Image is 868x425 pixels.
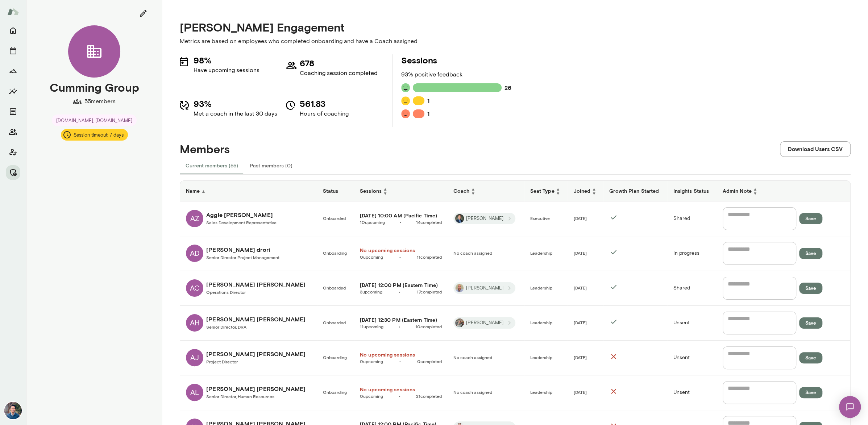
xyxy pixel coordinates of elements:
span: ▼ [471,191,475,195]
span: [DATE] [573,250,586,255]
td: Unsent [667,375,717,410]
a: AH[PERSON_NAME] [PERSON_NAME]Senior Director, DRA [186,314,311,332]
span: ▲ [753,187,757,191]
h6: [PERSON_NAME] [PERSON_NAME] [206,350,306,358]
div: Marc Friedman[PERSON_NAME] [453,282,515,294]
span: No coach assigned [453,355,492,360]
div: AC [186,279,203,297]
h5: 561.83 [300,98,349,109]
span: Session timeout: 7 days [69,132,128,139]
h6: Growth Plan Started [609,187,661,195]
span: 11 completed [417,254,442,260]
button: Manage [6,165,20,180]
button: Save [799,283,822,294]
a: [DATE] 12:30 PM (Eastern Time) [360,316,442,324]
td: Shared [667,271,717,306]
span: Senior Director, DRA [206,324,246,329]
span: [DOMAIN_NAME], [DOMAIN_NAME] [52,117,137,124]
a: 3upcoming [360,289,382,295]
div: AD [186,245,203,262]
span: 0 upcoming [360,358,383,364]
div: AH [186,314,203,332]
button: Save [799,352,822,363]
span: [DATE] [573,285,586,290]
td: Shared [667,201,717,236]
button: Documents [6,104,20,119]
button: Save [799,213,822,224]
a: 0upcoming [360,358,383,364]
span: [DATE] [573,355,586,360]
span: [PERSON_NAME] [462,320,508,326]
button: Past members (0) [244,157,298,174]
h6: [PERSON_NAME] [PERSON_NAME] [206,315,306,324]
a: 17completed [417,289,442,295]
span: Senior Director, Human Resources [206,394,274,399]
span: [DATE] [573,320,586,325]
span: ▲ [383,187,387,191]
h6: Seat Type [530,187,562,195]
h5: 678 [300,57,378,69]
img: Mento [7,5,19,18]
h6: Coach [453,187,519,195]
h4: Cumming Group [50,80,139,94]
button: Home [6,23,20,38]
img: Marc Friedman [455,284,464,292]
a: No upcoming sessions [360,351,442,358]
a: 10completed [415,324,442,329]
span: • [360,358,442,364]
h6: Aggie [PERSON_NAME] [206,211,277,219]
span: ▲ [201,188,205,193]
span: ▼ [753,191,757,195]
span: 10 completed [415,324,442,329]
button: Save [799,317,822,329]
span: Onboarding [323,250,347,255]
img: Michael Alden [455,214,464,223]
span: 14 completed [416,219,442,225]
span: Leadership [530,250,552,255]
a: AL[PERSON_NAME] [PERSON_NAME]Senior Director, Human Resources [186,384,311,401]
span: ▼ [383,191,387,195]
span: No coach assigned [453,250,492,255]
p: 55 members [84,97,116,106]
span: 3 upcoming [360,289,382,295]
p: Hours of coaching [300,109,349,118]
a: 21completed [416,393,442,399]
span: Senior Director Project Management [206,255,279,260]
img: feedback icon [401,109,410,118]
h6: [PERSON_NAME] drori [206,245,279,254]
span: Executive [530,216,550,221]
a: 10upcoming [360,219,385,225]
span: 21 completed [416,393,442,399]
span: [DATE] [573,216,586,221]
h6: Admin Note [723,187,844,195]
button: Client app [6,145,20,159]
span: Leadership [530,285,552,290]
span: [PERSON_NAME] [462,215,508,222]
span: • [360,289,442,295]
span: Project Director [206,359,238,364]
span: Leadership [530,389,552,395]
span: ▲ [556,187,560,191]
span: ▼ [592,191,596,195]
p: Met a coach in the last 30 days [194,109,277,118]
div: AZ [186,210,203,227]
h6: Insights Status [673,187,711,195]
h6: 1 [427,109,429,118]
h5: 93% [194,98,277,109]
button: Current members (55) [180,157,244,174]
span: • [360,393,442,399]
span: ▲ [471,187,475,191]
h6: [DATE] 12:00 PM (Eastern Time) [360,282,442,289]
a: No upcoming sessions [360,247,442,254]
h6: Sessions [360,187,442,195]
a: 0completed [417,358,442,364]
span: [DATE] [573,389,586,395]
div: Tricia Maggio[PERSON_NAME] [453,317,515,329]
a: AJ[PERSON_NAME] [PERSON_NAME]Project Director [186,349,311,366]
div: AL [186,384,203,401]
span: 0 upcoming [360,393,383,399]
h6: Joined [573,187,598,195]
img: Alex Yu [4,402,22,419]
